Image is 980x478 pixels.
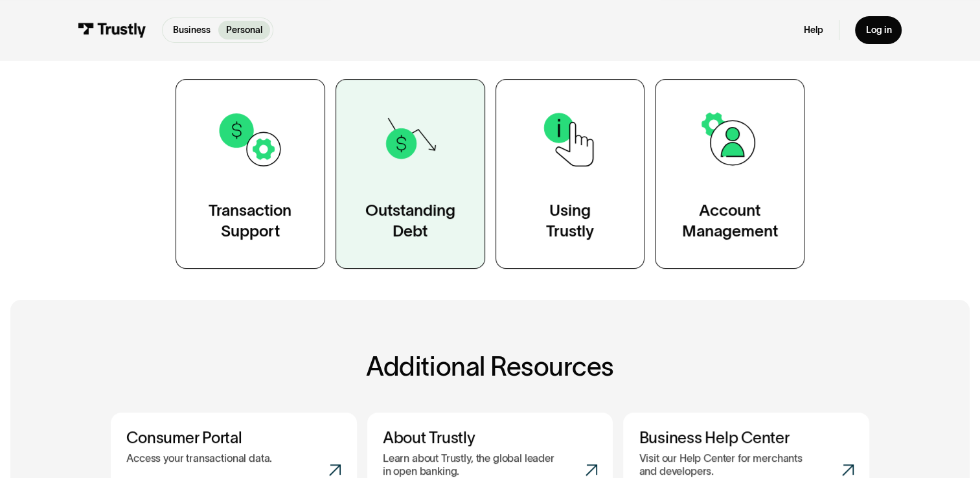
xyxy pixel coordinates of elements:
[336,79,485,269] a: OutstandingDebt
[855,16,902,44] a: Log in
[655,79,804,269] a: AccountManagement
[865,24,891,36] div: Log in
[126,428,341,447] h3: Consumer Portal
[546,200,594,242] div: Using Trustly
[383,452,558,477] p: Learn about Trustly, the global leader in open banking.
[176,79,325,269] a: TransactionSupport
[165,21,218,40] a: Business
[639,452,814,477] p: Visit our Help Center for merchants and developers.
[218,21,270,40] a: Personal
[226,23,262,37] p: Personal
[365,200,455,242] div: Outstanding Debt
[78,23,146,37] img: Trustly Logo
[173,23,211,37] p: Business
[383,428,597,447] h3: About Trustly
[682,200,778,242] div: Account Management
[111,352,869,381] h2: Additional Resources
[804,24,823,36] a: Help
[639,428,854,447] h3: Business Help Center
[126,452,272,464] p: Access your transactional data.
[496,79,645,269] a: UsingTrustly
[209,200,291,242] div: Transaction Support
